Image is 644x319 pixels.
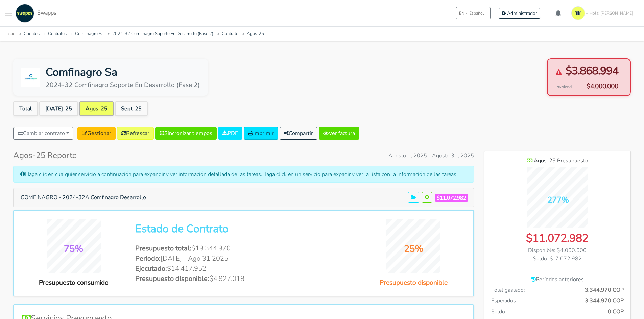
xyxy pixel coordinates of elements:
[362,278,465,288] div: Presupuesto disponible
[46,80,200,90] div: 2024-32 Comfinagro Soporte En Desarrollo (Fase 2)
[115,101,148,116] a: Sept-25
[48,31,67,37] a: Contratos
[77,127,116,140] a: Gestionar
[79,101,114,116] a: Agos-25
[218,127,242,140] a: PDF
[222,31,238,37] a: Contrato
[13,127,73,140] button: Cambiar contrato
[13,151,77,160] h4: Agos-25 Reporte
[16,4,34,23] img: swapps-linkedin-v2.jpg
[491,276,624,283] h6: Períodos anteriores
[491,308,506,316] span: Saldo:
[576,82,618,91] span: $4.000.000
[24,31,40,37] a: Clientes
[13,101,38,116] a: Total
[117,127,154,140] a: Refrescar
[491,230,624,246] div: $11.072.982
[16,191,150,204] button: COMFINAGRO - 2024-32A Comfinagro Desarrollo
[112,31,213,37] a: 2024-32 Comfinagro Soporte En Desarrollo (Fase 2)
[135,254,161,263] span: Periodo:
[244,127,278,140] a: Imprimir
[435,194,468,202] span: $11.072.982
[5,4,12,23] button: Toggle navigation menu
[608,308,624,316] span: 0 COP
[280,127,317,140] button: Compartir
[75,31,104,37] a: Comfinagro Sa
[556,84,573,90] span: Invoiced:
[14,4,56,23] a: Swapps
[491,255,624,263] div: Saldo: $-7.072.982
[469,10,484,16] span: Español
[39,101,78,116] a: [DATE]-25
[155,127,217,140] a: Sincronizar tiempos
[566,63,618,79] span: $3.868.994
[585,286,624,294] span: 3.344.970 COP
[135,274,352,284] li: $4.927.018
[37,9,56,17] span: Swapps
[456,7,491,19] button: ENEspañol
[135,243,352,254] li: $19.344.970
[569,4,639,23] a: Hola! [PERSON_NAME]
[135,274,209,283] span: Presupuesto disponible:
[491,246,624,255] div: Disponible: $4.000.000
[135,244,191,253] span: Presupuesto total:
[135,222,352,235] h2: Estado de Contrato
[491,297,517,305] span: Esperados:
[319,127,359,140] a: Ver factura
[135,264,167,273] span: Ejecutado:
[590,10,633,16] span: Hola! [PERSON_NAME]
[5,31,15,37] a: Inicio
[46,64,200,80] div: Comfinagro Sa
[135,264,352,274] li: $14.417.952
[491,286,525,294] span: Total gastado:
[388,152,474,160] span: Agosto 1, 2025 - Agosto 31, 2025
[571,6,585,20] img: isotipo-3-3e143c57.png
[135,254,352,264] li: [DATE] - Ago 31 2025
[534,157,588,164] span: Agos-25 Presupuesto
[247,31,264,37] a: Agos-25
[499,8,540,19] a: Administrador
[13,166,474,183] div: Haga clic en cualquier servicio a continuación para expandir y ver información detallada de las t...
[22,278,125,288] div: Presupuesto consumido
[21,68,40,87] img: Comfinagro Sa
[507,10,537,17] span: Administrador
[585,297,624,305] span: 3.344.970 COP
